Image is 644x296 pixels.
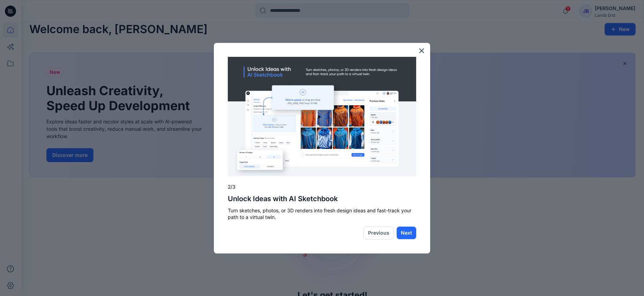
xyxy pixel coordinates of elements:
h2: Unlock Ideas with AI Sketchbook [228,195,416,203]
button: Previous [364,226,394,240]
p: Turn sketches, photos, or 3D renders into fresh design ideas and fast-track your path to a virtua... [228,207,416,221]
p: 2/3 [228,183,416,190]
button: Next [397,227,416,239]
button: Close [418,45,425,56]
